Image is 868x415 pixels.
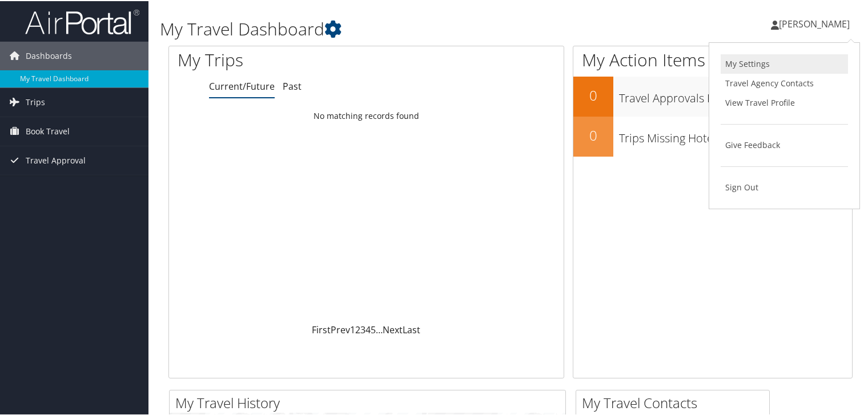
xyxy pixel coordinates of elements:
[355,322,360,335] a: 2
[331,322,350,335] a: Prev
[721,134,848,154] a: Give Feedback
[573,75,852,115] a: 0Travel Approvals Pending (Advisor Booked)
[573,115,852,155] a: 0Trips Missing Hotels
[383,322,403,335] a: Next
[360,322,365,335] a: 3
[573,85,613,104] h2: 0
[721,92,848,111] a: View Travel Profile
[721,177,848,196] a: Sign Out
[376,322,383,335] span: …
[721,53,848,73] a: My Settings
[619,83,852,105] h3: Travel Approvals Pending (Advisor Booked)
[779,17,850,29] span: [PERSON_NAME]
[350,322,355,335] a: 1
[26,145,86,174] span: Travel Approval
[403,322,420,335] a: Last
[573,47,852,71] h1: My Action Items
[721,73,848,92] a: Travel Agency Contacts
[771,6,861,40] a: [PERSON_NAME]
[26,41,72,69] span: Dashboards
[371,322,376,335] a: 5
[312,322,331,335] a: First
[619,123,852,145] h3: Trips Missing Hotels
[209,79,275,91] a: Current/Future
[582,392,769,412] h2: My Travel Contacts
[160,16,628,40] h1: My Travel Dashboard
[175,392,565,412] h2: My Travel History
[26,87,45,115] span: Trips
[26,116,70,145] span: Book Travel
[573,125,613,144] h2: 0
[25,7,139,34] img: airportal-logo.png
[178,47,391,71] h1: My Trips
[365,322,371,335] a: 4
[169,105,564,125] td: No matching records found
[283,79,302,91] a: Past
